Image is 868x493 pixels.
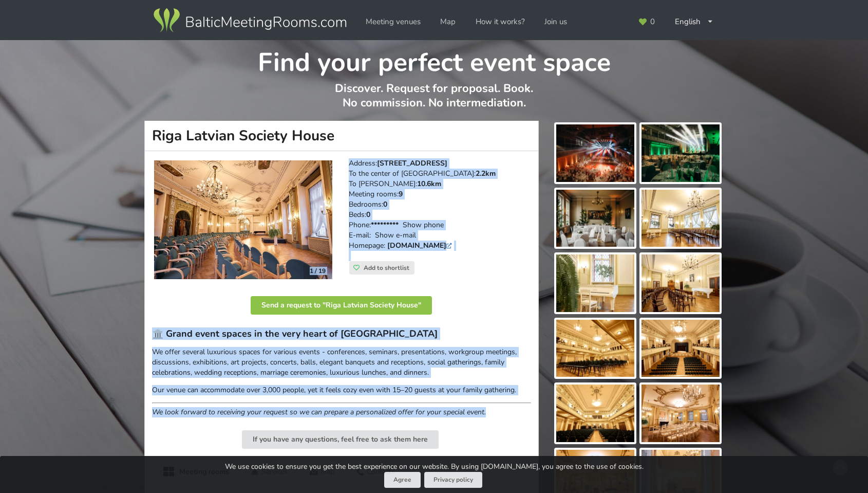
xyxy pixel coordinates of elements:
[668,12,721,32] div: English
[433,12,463,32] a: Map
[251,296,432,315] button: Send a request to "Riga Latvian Society House"
[349,158,531,261] address: Address: To the center of [GEOGRAPHIC_DATA]: To [PERSON_NAME]: Meeting rooms: Bedrooms: Beds: Pho...
[468,12,532,32] a: How it works?
[358,12,428,32] a: Meeting venues
[403,220,444,230] a: Show phone
[383,199,387,209] strong: 0
[641,190,720,247] img: Riga Latvian Society House | Riga | Event place - gallery picture
[424,472,482,488] a: Privacy policy
[152,385,531,395] p: Our venue can accommodate over 3,000 people, yet it feels cozy even with 15–20 guests at your fam...
[152,6,348,35] img: Baltic Meeting Rooms
[377,158,447,168] a: [STREET_ADDRESS]
[364,264,409,272] span: Add to shortlist
[556,320,634,377] img: Riga Latvian Society House | Riga | Event place - gallery picture
[476,169,496,178] strong: 2.2km
[387,241,455,250] a: [DOMAIN_NAME]
[556,385,634,442] img: Riga Latvian Society House | Riga | Event place - gallery picture
[641,385,720,442] img: Riga Latvian Society House | Riga | Event place - gallery picture
[145,81,724,121] p: Discover. Request for proposal. Book. No commission. No intermediation.
[384,472,421,488] button: Agree
[366,210,370,220] strong: 0
[304,263,332,279] div: 1 / 19
[152,328,531,340] h3: 🏛️ Grand event spaces in the very heart of [GEOGRAPHIC_DATA]
[399,189,403,199] strong: 9
[417,179,441,189] strong: 10.6km
[144,121,539,151] h1: Riga Latvian Society House
[650,18,655,26] span: 0
[375,230,416,240] a: Show e-mail
[641,124,720,182] img: Riga Latvian Society House | Riga | Event place - gallery picture
[152,347,531,378] p: We offer several luxurious spaces for various events - conferences, seminars, presentations, work...
[152,407,486,417] em: We look forward to receiving your request so we can prepare a personalized offer for your special...
[154,160,332,280] img: Historic event venue | Riga | Riga Latvian Society House
[641,254,720,312] img: Riga Latvian Society House | Riga | Event place - gallery picture
[556,190,634,247] img: Riga Latvian Society House | Riga | Event place - gallery picture
[641,320,720,377] img: Riga Latvian Society House | Riga | Event place - gallery picture
[556,254,634,312] img: Riga Latvian Society House | Riga | Event place - gallery picture
[556,124,634,182] img: Riga Latvian Society House | Riga | Event place - gallery picture
[537,12,574,32] a: Join us
[154,160,332,280] a: Historic event venue | Riga | Riga Latvian Society House 1 / 19
[242,430,439,449] button: If you have any questions, feel free to ask them here
[145,40,724,79] h1: Find your perfect event space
